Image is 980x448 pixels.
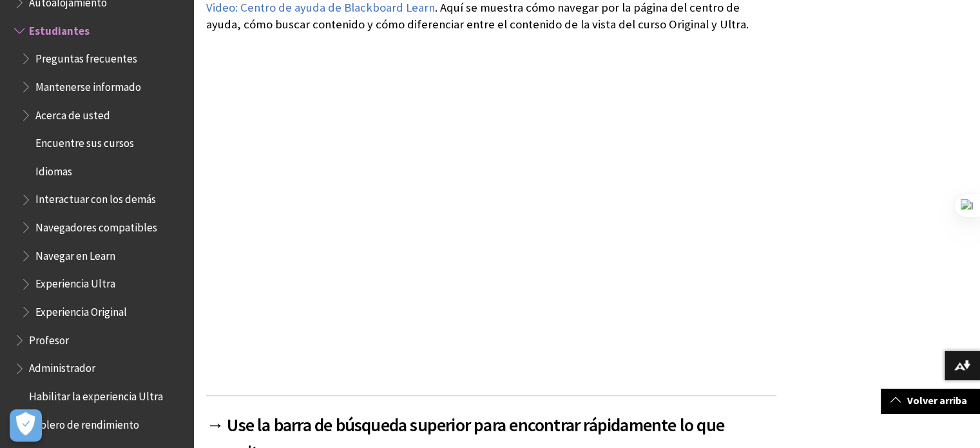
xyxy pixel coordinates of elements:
[29,385,163,403] span: Habilitar la experiencia Ultra
[881,389,980,413] a: Volver arriba
[35,245,115,262] span: Navegar en Learn
[35,217,157,234] span: Navegadores compatibles
[29,414,139,431] span: Tablero de rendimiento
[10,409,42,442] button: Abrir preferencias
[35,161,72,178] span: Idiomas
[35,76,141,93] span: Mantenerse informado
[35,301,127,318] span: Experiencia Original
[35,48,137,65] span: Preguntas frecuentes
[29,358,95,375] span: Administrador
[35,104,110,122] span: Acerca de usted
[35,132,134,150] span: Encuentre sus cursos
[29,20,90,37] span: Estudiantes
[29,329,69,347] span: Profesor
[35,189,156,206] span: Interactuar con los demás
[35,273,115,291] span: Experiencia Ultra
[206,45,776,366] iframe: Blackboard Learn Help Center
